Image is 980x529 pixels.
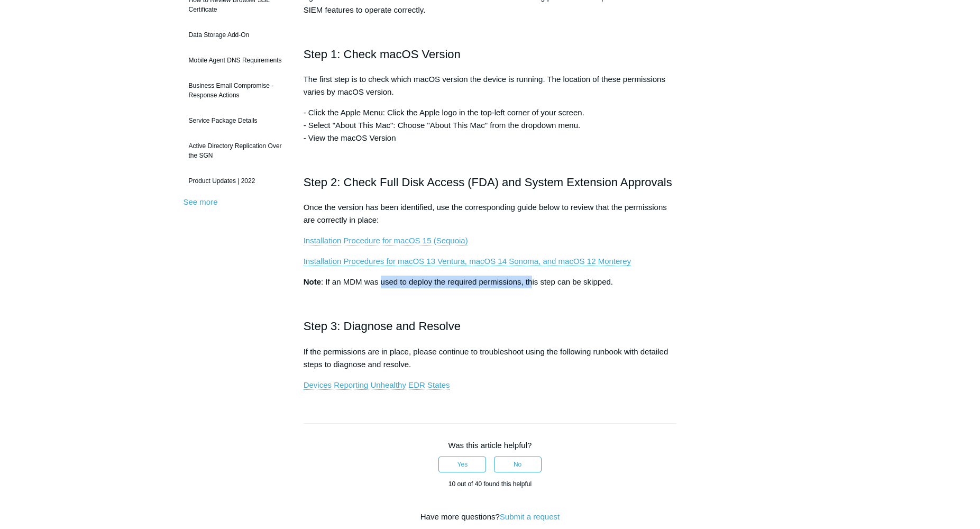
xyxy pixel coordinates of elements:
p: - Click the Apple Menu: Click the Apple logo in the top-left corner of your screen. - Select "Abo... [304,106,677,144]
span: 10 out of 40 found this helpful [448,480,532,488]
a: Submit a request [500,512,560,521]
a: Business Email Compromise - Response Actions [184,76,288,105]
a: Data Storage Add-On [184,25,288,45]
p: If the permissions are in place, please continue to troubleshoot using the following runbook with... [304,345,677,371]
a: Installation Procedures for macOS 13 Ventura, macOS 14 Sonoma, and macOS 12 Monterey [304,257,631,266]
a: Mobile Agent DNS Requirements [184,50,288,70]
button: This article was not helpful [494,457,542,472]
a: See more [184,197,218,206]
a: Product Updates | 2022 [184,171,288,191]
a: Active Directory Replication Over the SGN [184,136,288,166]
div: Have more questions? [304,511,677,523]
p: The first step is to check which macOS version the device is running. The location of these permi... [304,73,677,98]
a: Service Package Details [184,111,288,131]
p: : If an MDM was used to deploy the required permissions, this step can be skipped. [304,276,677,288]
h2: Step 1: Check macOS Version [304,45,677,63]
a: Devices Reporting Unhealthy EDR States [304,380,450,390]
button: This article was helpful [438,457,486,472]
h2: Step 2: Check Full Disk Access (FDA) and System Extension Approvals [304,173,677,191]
h2: Step 3: Diagnose and Resolve [304,317,677,335]
p: Once the version has been identified, use the corresponding guide below to review that the permis... [304,201,677,226]
strong: Note [304,277,321,286]
a: Installation Procedure for macOS 15 (Sequoia) [304,236,468,245]
span: Was this article helpful? [448,441,532,450]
